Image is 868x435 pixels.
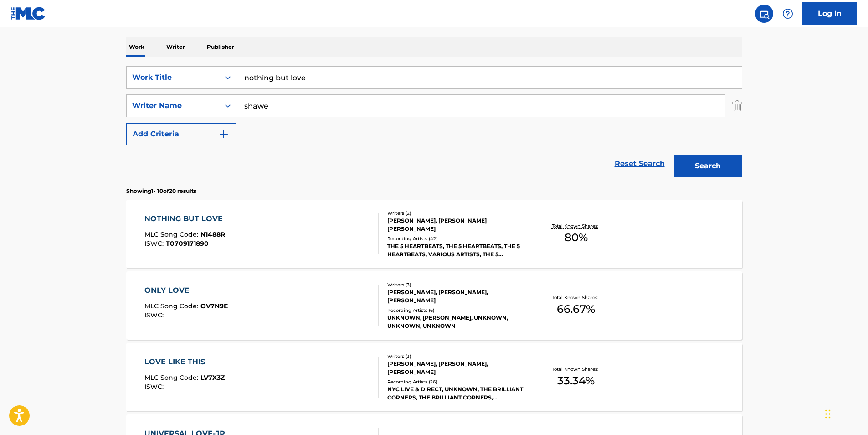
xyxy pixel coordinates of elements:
[387,217,525,233] div: [PERSON_NAME], [PERSON_NAME] [PERSON_NAME]
[552,223,601,229] p: Total Known Shares:
[755,5,773,23] a: Public Search
[610,154,669,174] a: Reset Search
[132,100,214,111] div: Writer Name
[557,301,595,317] span: 66.67 %
[144,302,200,310] span: MLC Song Code :
[144,213,227,224] div: NOTHING BUT LOVE
[200,230,225,238] span: N1488R
[144,230,200,238] span: MLC Song Code :
[126,37,147,57] p: Work
[200,302,228,310] span: OV7N9E
[144,311,166,319] span: ISWC :
[126,343,742,411] a: LOVE LIKE THISMLC Song Code:LV7X3ZISWC:Writers (3)[PERSON_NAME], [PERSON_NAME], [PERSON_NAME]Reco...
[802,2,857,25] a: Log In
[822,391,868,435] iframe: Chat Widget
[132,72,214,83] div: Work Title
[387,360,525,376] div: [PERSON_NAME], [PERSON_NAME], [PERSON_NAME]
[164,37,188,57] p: Writer
[552,366,601,373] p: Total Known Shares:
[782,8,793,19] img: help
[552,294,601,301] p: Total Known Shares:
[387,281,525,288] div: Writers ( 3 )
[387,210,525,217] div: Writers ( 2 )
[387,353,525,360] div: Writers ( 3 )
[387,307,525,314] div: Recording Artists ( 6 )
[387,314,525,330] div: UNKNOWN, [PERSON_NAME], UNKNOWN, UNKNOWN, UNKNOWN
[565,229,588,246] span: 80 %
[126,271,742,340] a: ONLY LOVEMLC Song Code:OV7N9EISWC:Writers (3)[PERSON_NAME], [PERSON_NAME], [PERSON_NAME]Recording...
[557,373,595,389] span: 33.34 %
[674,155,742,177] button: Search
[204,37,237,57] p: Publisher
[11,7,46,20] img: MLC Logo
[200,373,225,382] span: LV7X3Z
[126,123,236,145] button: Add Criteria
[126,200,742,268] a: NOTHING BUT LOVEMLC Song Code:N1488RISWC:T0709171890Writers (2)[PERSON_NAME], [PERSON_NAME] [PERS...
[144,357,225,368] div: LOVE LIKE THIS
[144,383,166,391] span: ISWC :
[387,288,525,305] div: [PERSON_NAME], [PERSON_NAME], [PERSON_NAME]
[387,235,525,242] div: Recording Artists ( 42 )
[166,239,209,248] span: T0709171890
[144,373,200,382] span: MLC Song Code :
[732,94,742,117] img: Delete Criterion
[759,8,770,19] img: search
[126,66,742,182] form: Search Form
[144,285,228,296] div: ONLY LOVE
[126,187,196,195] p: Showing 1 - 10 of 20 results
[144,239,166,248] span: ISWC :
[387,385,525,402] div: NYC LIVE & DIRECT, UNKNOWN, THE BRILLIANT CORNERS, THE BRILLIANT CORNERS, [PERSON_NAME]
[387,378,525,385] div: Recording Artists ( 26 )
[825,400,831,428] div: Drag
[779,5,797,23] div: Help
[387,242,525,259] div: THE 5 HEARTBEATS, THE 5 HEARTBEATS, THE 5 HEARTBEATS, VARIOUS ARTISTS, THE 5 HEARTBEATS
[218,129,229,140] img: 9d2ae6d4665cec9f34b9.svg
